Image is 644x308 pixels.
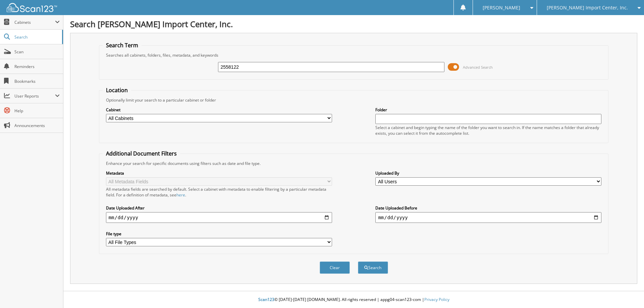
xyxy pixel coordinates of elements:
label: Uploaded By [375,170,601,176]
div: All metadata fields are searched by default. Select a cabinet with metadata to enable filtering b... [106,186,332,198]
label: Cabinet [106,107,332,113]
legend: Additional Document Filters [103,150,180,157]
label: Date Uploaded Before [375,205,601,211]
input: end [375,212,601,223]
label: File type [106,231,332,237]
span: User Reports [14,93,55,99]
span: Bookmarks [14,78,60,84]
iframe: Chat Widget [610,276,644,308]
label: Date Uploaded After [106,205,332,211]
span: Scan123 [258,297,274,302]
a: Privacy Policy [424,297,449,302]
legend: Location [103,86,131,94]
div: Optionally limit your search to a particular cabinet or folder [103,97,605,103]
label: Metadata [106,170,332,176]
span: Cabinets [14,19,55,25]
div: Select a cabinet and begin typing the name of the folder you want to search in. If the name match... [375,125,601,136]
span: Announcements [14,123,60,128]
legend: Search Term [103,42,142,49]
span: Reminders [14,64,60,69]
label: Folder [375,107,601,113]
h1: Search [PERSON_NAME] Import Center, Inc. [70,18,637,29]
span: Help [14,108,60,114]
div: Searches all cabinets, folders, files, metadata, and keywords [103,52,605,58]
span: Search [14,34,59,40]
span: [PERSON_NAME] Import Center, Inc. [547,6,628,10]
a: here [176,192,185,198]
span: Advanced Search [463,65,493,70]
button: Clear [320,261,350,274]
input: start [106,212,332,223]
img: scan123-logo-white.svg [7,3,57,12]
div: Enhance your search for specific documents using filters such as date and file type. [103,161,605,166]
button: Search [358,261,388,274]
span: [PERSON_NAME] [483,6,520,10]
div: © [DATE]-[DATE] [DOMAIN_NAME]. All rights reserved | appg04-scan123-com | [63,292,644,308]
span: Scan [14,49,60,55]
